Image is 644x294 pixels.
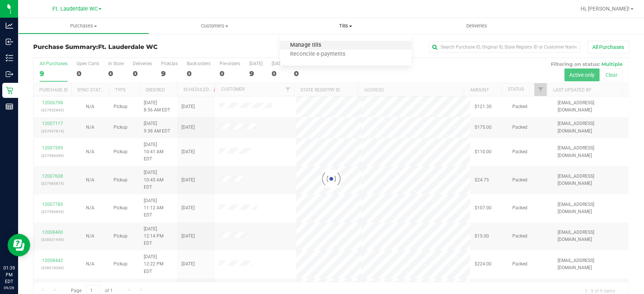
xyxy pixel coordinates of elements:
[280,23,411,29] span: Tills
[6,38,13,46] inline-svg: Inbound
[456,23,497,29] span: Deliveries
[98,43,158,50] span: Ft. Lauderdale WC
[6,22,13,29] inline-svg: Analytics
[149,18,280,34] a: Customers
[8,234,30,256] iframe: Resource center
[6,54,13,62] inline-svg: Inventory
[149,23,280,29] span: Customers
[280,51,355,58] span: Reconcile e-payments
[587,41,629,53] button: All Purchases
[6,87,13,94] inline-svg: Retail
[33,44,232,50] h3: Purchase Summary:
[280,18,411,34] a: Tills Manage tills Reconcile e-payments
[429,41,580,53] input: Search Purchase ID, Original ID, State Registry ID or Customer Name...
[52,6,98,12] span: Ft. Lauderdale WC
[3,285,15,291] p: 09/26
[411,18,542,34] a: Deliveries
[6,103,13,110] inline-svg: Reports
[18,18,149,34] a: Purchases
[6,70,13,78] inline-svg: Outbound
[581,6,630,12] span: Hi, [PERSON_NAME]!
[18,23,149,29] span: Purchases
[3,265,15,285] p: 01:39 PM EDT
[280,42,331,49] span: Manage tills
